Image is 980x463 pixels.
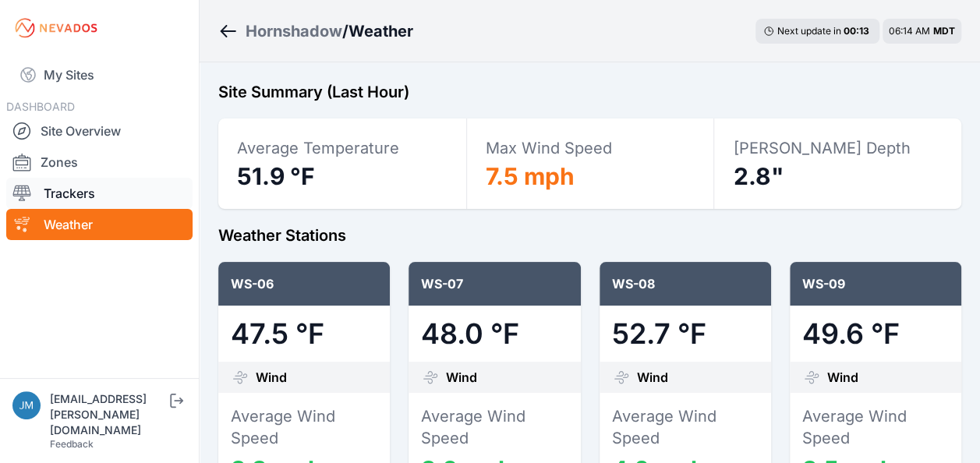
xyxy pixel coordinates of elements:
[246,20,342,42] a: Hornshadow
[12,16,100,41] img: Nevados
[802,405,949,449] dt: Average Wind Speed
[6,178,193,209] a: Trackers
[802,318,949,349] dd: 49.6 °F
[218,11,413,51] nav: Breadcrumb
[409,262,580,306] div: WS-07
[6,147,193,178] a: Zones
[6,115,193,147] a: Site Overview
[12,391,41,419] img: jmjones@sundt.com
[612,405,759,449] dt: Average Wind Speed
[790,262,961,306] div: WS-09
[6,209,193,240] a: Weather
[777,25,841,37] span: Next update in
[50,391,167,438] div: [EMAIL_ADDRESS][PERSON_NAME][DOMAIN_NAME]
[218,262,390,306] div: WS-06
[218,81,961,103] h2: Site Summary (Last Hour)
[612,318,759,349] dd: 52.7 °F
[237,162,315,190] span: 51.9 °F
[256,368,287,387] span: Wind
[231,318,377,349] dd: 47.5 °F
[218,224,961,246] h2: Weather Stations
[237,139,399,157] span: Average Temperature
[446,368,477,387] span: Wind
[421,405,568,449] dt: Average Wind Speed
[889,25,930,37] span: 06:14 AM
[231,405,377,449] dt: Average Wind Speed
[827,368,858,387] span: Wind
[6,100,75,113] span: DASHBOARD
[933,25,955,37] span: MDT
[844,25,872,37] div: 00 : 13
[486,139,612,157] span: Max Wind Speed
[342,20,348,42] span: /
[733,139,910,157] span: [PERSON_NAME] Depth
[50,438,94,450] a: Feedback
[6,56,193,94] a: My Sites
[348,20,413,42] h3: Weather
[637,368,668,387] span: Wind
[600,262,771,306] div: WS-08
[486,162,575,190] span: 7.5 mph
[733,162,784,190] span: 2.8"
[421,318,568,349] dd: 48.0 °F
